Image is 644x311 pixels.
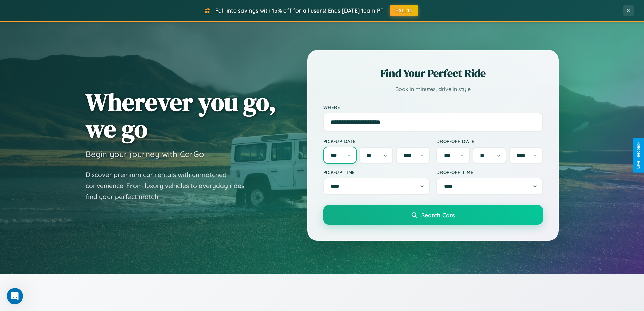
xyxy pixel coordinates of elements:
[323,66,543,81] h2: Find Your Perfect Ride
[323,169,430,175] label: Pick-up Time
[323,84,543,94] p: Book in minutes, drive in style
[86,169,255,202] p: Discover premium car rentals with unmatched convenience. From luxury vehicles to everyday rides, ...
[436,138,543,144] label: Drop-off Date
[390,5,418,16] button: FALL15
[636,142,641,169] div: Give Feedback
[7,288,23,304] iframe: Intercom live chat
[323,205,543,225] button: Search Cars
[421,211,455,219] span: Search Cars
[323,138,430,144] label: Pick-up Date
[215,7,385,14] span: Fall into savings with 15% off for all users! Ends [DATE] 10am PT.
[86,149,204,159] h3: Begin your journey with CarGo
[436,169,543,175] label: Drop-off Time
[86,89,276,142] h1: Wherever you go, we go
[323,104,543,110] label: Where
